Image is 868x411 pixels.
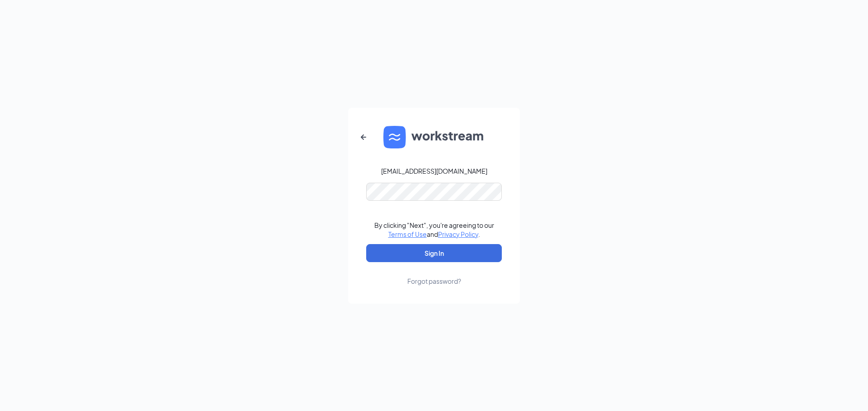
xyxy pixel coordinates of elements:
[374,221,494,239] div: By clicking "Next", you're agreeing to our and .
[438,230,478,238] a: Privacy Policy
[383,126,485,148] img: WS logo and Workstream text
[353,126,374,148] button: ArrowLeftNew
[407,277,461,286] div: Forgot password?
[407,262,461,286] a: Forgot password?
[381,166,487,175] div: [EMAIL_ADDRESS][DOMAIN_NAME]
[388,230,427,238] a: Terms of Use
[366,244,502,262] button: Sign In
[358,132,369,143] svg: ArrowLeftNew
